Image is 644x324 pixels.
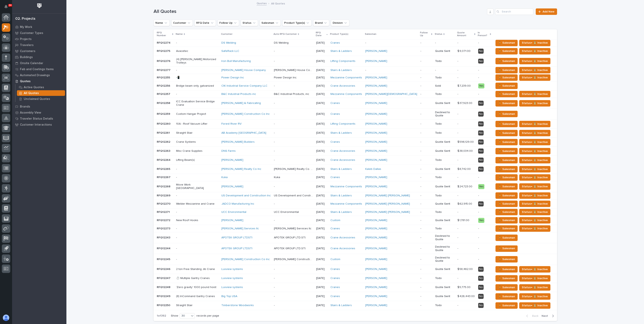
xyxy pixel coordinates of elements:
[365,41,417,45] p: -
[176,41,218,45] p: -
[316,158,327,162] p: [DATE]
[457,130,459,135] p: -
[457,40,459,45] p: -
[435,158,454,162] p: Todo
[420,41,432,45] p: -
[519,166,550,172] button: Status→ ⏳ Inactive
[157,149,171,153] p: RFQ12263
[498,149,515,154] span: 🧍 Salesman
[176,69,218,72] p: -
[435,131,454,135] p: Todo
[221,176,228,179] a: Kuka
[154,165,557,174] tr: RFQ12265RFQ12265 -[PERSON_NAME] Realty Co Inc [PERSON_NAME] Realty Co. Inc.[PERSON_NAME] Realty C...
[330,92,362,96] a: Mezzanine Components
[221,122,242,126] a: Forest River RV
[420,112,432,116] p: -
[420,102,432,105] p: -
[274,167,314,171] p: [PERSON_NAME] Realty Co. Inc.
[420,69,432,72] p: -
[478,101,484,106] div: No
[365,122,387,126] a: [PERSON_NAME]
[157,83,171,88] p: RFQ12256
[154,74,557,81] tr: RFQ12255RFQ12255 📲Power Design Inc Power Design Inc.Power Design Inc. [DATE]Mezzanine Components ...
[478,130,484,135] div: No
[274,59,276,63] p: -
[495,58,518,64] button: 🧍 Salesman
[20,117,53,121] p: Traveler Status Details
[522,92,548,96] span: Status→ ⏳ Inactive
[478,149,484,154] div: No
[457,92,459,96] p: -
[420,149,432,153] p: -
[316,69,327,72] p: [DATE]
[330,158,355,162] a: Crane Accessories
[20,111,41,115] p: Assembly View
[316,92,327,96] p: [DATE]
[435,167,454,171] p: Quote Sent
[498,158,515,163] span: 🧍 Salesman
[522,167,548,172] span: Status→ ⏳ Inactive
[519,74,550,81] button: Status→ ⏳ Inactive
[176,100,218,107] p: ICC Evaluation Service Bridge Crane
[154,109,557,120] tr: RFQ12259RFQ12259 Custom Hangar Project[PERSON_NAME] Construction Co Inc -- [DATE]Cranes [PERSON_N...
[221,140,255,144] a: [PERSON_NAME] Builders
[274,101,276,105] p: -
[157,158,171,162] p: RFQ12264
[12,116,66,122] a: Traveler Status Details
[365,158,387,162] a: [PERSON_NAME]
[330,176,340,179] a: Cranes
[478,158,484,163] div: No
[176,76,218,79] p: 📲
[495,48,518,54] button: 🧍 Salesman
[316,59,327,63] p: [DATE]
[498,101,515,106] span: 🧍 Salesman
[15,96,66,102] a: Unclaimed Quotes
[498,40,515,45] span: 🧍 Salesman
[495,139,518,145] button: 🧍 Salesman
[12,110,66,116] a: Assembly View
[498,175,515,180] span: 🧍 Salesman
[495,74,518,81] button: 🧍 Salesman
[154,90,557,98] tr: RFQ12257RFQ12257 -B&C Industrial Products inc B&C Industrial Products, incB&C Industrial Products...
[420,158,432,162] p: -
[282,20,312,26] button: Product Type(s)
[12,54,66,60] a: Buildings
[316,176,327,179] p: [DATE]
[9,4,11,7] p: 24
[457,121,459,126] p: -
[457,167,472,171] p: $ 8,742.00
[519,100,550,107] button: Status→ ⏳ Inactive
[154,137,557,147] tr: RFQ12262RFQ12262 Crane Systems[PERSON_NAME] Builders -- [DATE]Cranes [PERSON_NAME] -Quote Sent$ 5...
[2,2,10,11] button: Notifications
[20,123,52,127] p: Customer Interactions
[365,59,387,63] a: [PERSON_NAME]
[154,39,557,47] tr: RFQ12274RFQ12274 -DS Welding DS WeldingDS Welding [DATE]Cranes ----- -🧍 SalesmanStatus→ ⏳ Inactive
[221,69,266,72] a: [PERSON_NAME] House Company
[218,20,239,26] button: Follow Up
[365,167,381,171] a: Kaleb Dallas
[435,69,454,72] p: -
[330,112,340,116] a: Cranes
[365,131,387,135] a: [PERSON_NAME]
[316,131,327,135] p: [DATE]
[12,30,66,36] a: Customer Types
[498,112,515,116] span: 🧍 Salesman
[519,139,550,145] button: Status→ ⏳ Inactive
[12,66,66,72] a: Fab and Coatings Items
[365,102,387,105] a: [PERSON_NAME]
[274,83,276,88] p: -
[435,76,454,79] p: Todo
[522,158,548,163] span: Status→ ⏳ Inactive
[330,69,352,72] a: Stairs & Ladders
[157,139,171,144] p: RFQ12262
[274,139,276,144] p: -
[274,175,281,179] p: Kuka
[316,41,327,45] p: [DATE]
[274,49,276,53] p: -
[12,78,66,84] a: Quotes
[154,81,557,90] tr: RFQ12256RFQ12256 Bridge beam only, galvanizedCtK Industrial Service Company LLC -- [DATE]Crane Ac...
[365,69,417,72] p: -
[522,49,548,53] span: Status→ ⏳ Inactive
[221,149,236,153] a: DNS Farms
[260,20,281,26] button: Salesman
